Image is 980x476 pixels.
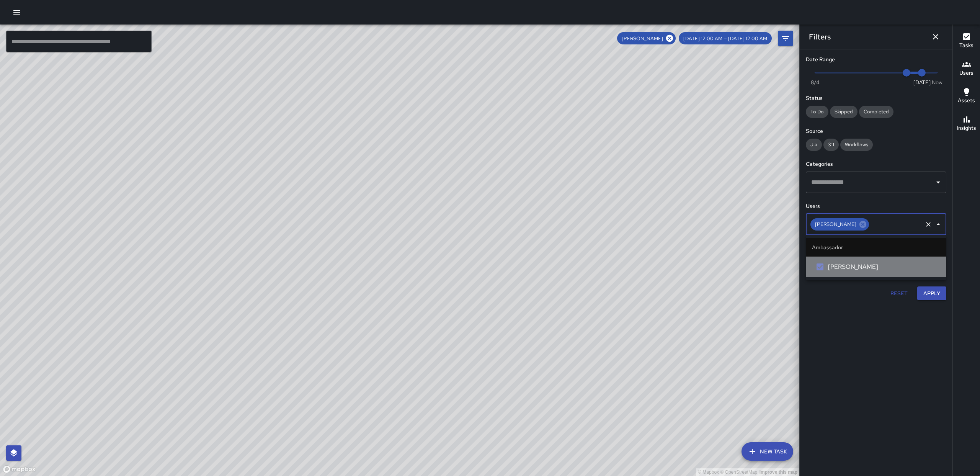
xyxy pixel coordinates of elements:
[806,56,946,64] h6: Date Range
[928,29,943,44] button: Dismiss
[778,31,793,46] button: Filters
[806,238,946,257] li: Ambassador
[959,69,973,77] h6: Users
[830,108,857,115] span: Skipped
[840,139,873,151] div: Workflows
[617,32,676,44] div: [PERSON_NAME]
[953,110,980,138] button: Insights
[913,79,931,86] span: [DATE]
[742,442,793,461] button: New Task
[933,219,944,230] button: Close
[806,141,822,148] span: Jia
[811,79,820,86] span: 8/4
[923,219,934,230] button: Clear
[806,127,946,136] h6: Source
[810,218,869,231] div: [PERSON_NAME]
[859,108,893,115] span: Completed
[617,35,668,42] span: [PERSON_NAME]
[840,141,873,148] span: Workflows
[806,202,946,211] h6: Users
[953,83,980,110] button: Assets
[830,106,857,118] div: Skipped
[828,262,940,272] span: [PERSON_NAME]
[679,35,772,42] span: [DATE] 12:00 AM — [DATE] 12:00 AM
[809,31,831,43] h6: Filters
[806,160,946,168] h6: Categories
[823,139,839,151] div: 311
[953,55,980,83] button: Users
[810,220,861,229] span: [PERSON_NAME]
[887,286,911,301] button: Reset
[932,79,942,86] span: Now
[859,106,893,118] div: Completed
[959,41,973,50] h6: Tasks
[823,141,839,148] span: 311
[953,28,980,55] button: Tasks
[806,94,946,103] h6: Status
[806,139,822,151] div: Jia
[957,124,976,132] h6: Insights
[806,108,828,115] span: To Do
[933,177,944,188] button: Open
[958,97,975,105] h6: Assets
[806,106,828,118] div: To Do
[917,286,946,301] button: Apply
